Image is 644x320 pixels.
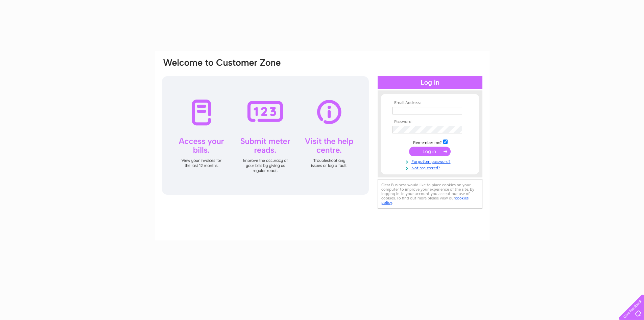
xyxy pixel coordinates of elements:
[409,147,451,156] input: Submit
[381,196,469,205] a: cookies policy
[391,120,469,124] th: Password:
[391,138,469,145] td: Remember me?
[391,101,469,105] th: Email Address:
[392,164,469,171] a: Not registered?
[392,158,469,164] a: Forgotten password?
[378,179,482,209] div: Clear Business would like to place cookies on your computer to improve your experience of the sit...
